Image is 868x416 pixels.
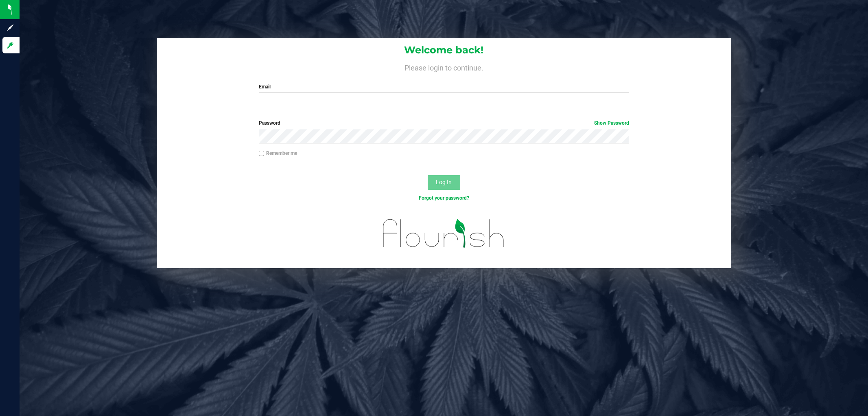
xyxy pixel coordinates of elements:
[419,195,469,201] a: Forgot your password?
[157,62,731,72] h4: Please login to continue.
[259,150,297,157] label: Remember me
[259,120,280,126] span: Password
[428,175,460,190] button: Log In
[259,83,629,90] label: Email
[259,151,265,156] input: Remember me
[6,41,14,49] inline-svg: Log in
[436,179,452,185] span: Log In
[157,45,731,55] h1: Welcome back!
[372,210,516,256] img: flourish_logo.svg
[594,120,629,126] a: Show Password
[6,24,14,32] inline-svg: Sign up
